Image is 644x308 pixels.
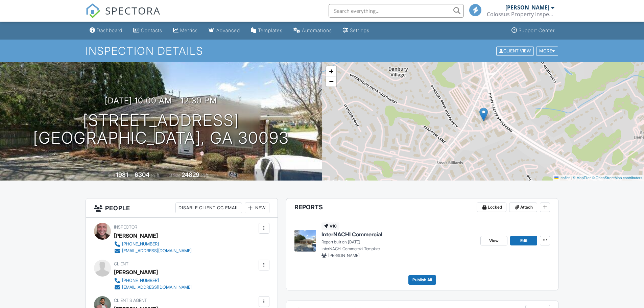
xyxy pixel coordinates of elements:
[175,203,242,213] div: Disable Client CC Email
[496,48,535,53] a: Client View
[200,173,209,178] span: sq.ft.
[86,3,100,18] img: The Best Home Inspection Software - Spectora
[33,112,289,147] h1: [STREET_ADDRESS] [GEOGRAPHIC_DATA], GA 30093
[122,248,192,254] div: [EMAIL_ADDRESS][DOMAIN_NAME]
[97,27,122,33] div: Dashboard
[105,3,161,18] span: SPECTORA
[170,24,200,37] a: Metrics
[592,176,642,180] a: © OpenStreetMap contributors
[571,176,572,180] span: |
[114,224,137,230] span: Inspector
[509,24,557,37] a: Support Center
[326,76,336,87] a: Zoom out
[487,11,554,18] div: Colossus Property Inspections, LLC
[166,173,181,178] span: Lot Size
[116,171,128,178] div: 1981
[87,24,125,37] a: Dashboard
[248,24,285,37] a: Templates
[122,241,159,247] div: [PHONE_NUMBER]
[291,24,335,37] a: Automations (Basic)
[329,77,333,86] span: −
[180,27,198,33] div: Metrics
[86,45,559,57] h1: Inspection Details
[182,171,199,178] div: 24829
[135,171,149,178] div: 6304
[114,261,128,266] span: Client
[114,284,192,291] a: [EMAIL_ADDRESS][DOMAIN_NAME]
[329,67,333,75] span: +
[505,4,549,11] div: [PERSON_NAME]
[326,66,336,76] a: Zoom in
[114,247,192,254] a: [EMAIL_ADDRESS][DOMAIN_NAME]
[536,46,558,55] div: More
[114,241,192,247] a: [PHONE_NUMBER]
[105,96,217,105] h3: [DATE] 10:00 am - 12:30 pm
[86,198,278,218] h3: People
[302,27,332,33] div: Automations
[554,176,570,180] a: Leaflet
[479,108,488,121] img: Marker
[114,267,158,277] div: [PERSON_NAME]
[108,173,115,178] span: Built
[350,27,369,33] div: Settings
[122,278,159,283] div: [PHONE_NUMBER]
[519,27,555,33] div: Support Center
[245,203,269,213] div: New
[114,231,158,241] div: [PERSON_NAME]
[573,176,591,180] a: © MapTiler
[114,298,147,303] span: Client's Agent
[150,173,160,178] span: sq. ft.
[86,9,161,23] a: SPECTORA
[122,285,192,290] div: [EMAIL_ADDRESS][DOMAIN_NAME]
[141,27,162,33] div: Contacts
[258,27,283,33] div: Templates
[114,277,192,284] a: [PHONE_NUMBER]
[216,27,240,33] div: Advanced
[329,4,464,18] input: Search everything...
[496,46,534,55] div: Client View
[130,24,165,37] a: Contacts
[340,24,372,37] a: Settings
[206,24,243,37] a: Advanced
